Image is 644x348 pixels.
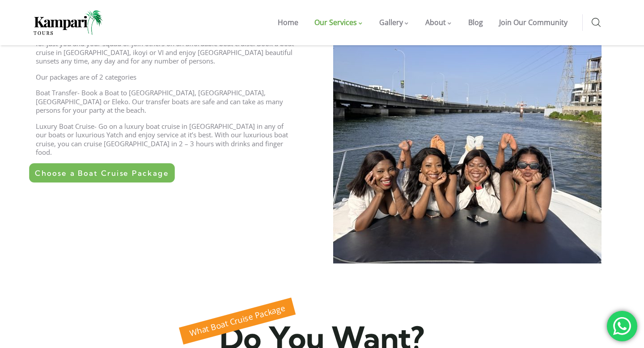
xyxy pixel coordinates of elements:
[36,73,296,82] p: Our packages are of 2 categories
[36,89,296,115] p: Boat Transfer- Book a Boat to [GEOGRAPHIC_DATA], [GEOGRAPHIC_DATA], [GEOGRAPHIC_DATA] or Eleko. O...
[607,311,637,341] div: Get a boat now!!
[36,122,296,157] p: Luxury Boat Cruise- Go on a luxury boat cruise in [GEOGRAPHIC_DATA] in any of our boats or luxuri...
[278,17,298,27] span: Home
[29,163,175,182] a: Choose a Boat Cruise Package
[468,17,483,27] span: Blog
[35,169,169,177] span: Choose a Boat Cruise Package
[36,31,296,66] p: No matter your budget and numbers of friends, we’ve got you. Rent an luxury boat for just you and...
[333,22,602,263] img: Affordable boat cruise
[188,302,286,338] span: What Boat Cruise Package
[425,17,446,27] span: About
[34,10,103,35] img: Home
[314,17,357,27] span: Our Services
[499,17,568,27] span: Join Our Community
[379,17,403,27] span: Gallery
